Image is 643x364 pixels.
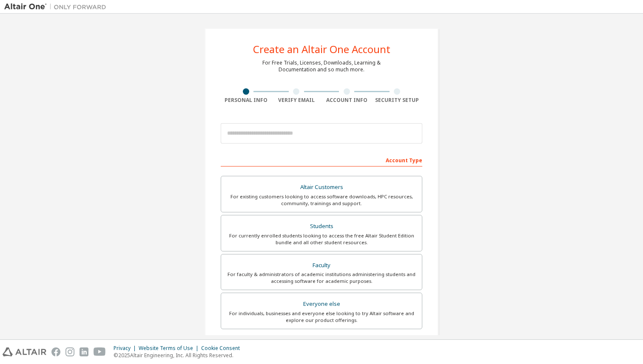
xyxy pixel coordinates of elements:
img: altair_logo.svg [3,347,46,356]
div: Account Info [321,97,372,104]
div: Security Setup [372,97,423,104]
div: Verify Email [271,97,322,104]
div: Faculty [226,260,417,271]
div: For currently enrolled students looking to access the free Altair Student Edition bundle and all ... [226,232,417,246]
div: Everyone else [226,298,417,310]
div: For existing customers looking to access software downloads, HPC resources, community, trainings ... [226,193,417,207]
div: Cookie Consent [201,345,245,352]
img: facebook.svg [51,347,60,356]
img: Altair One [4,3,111,11]
div: Website Terms of Use [139,345,201,352]
div: Altair Customers [226,181,417,193]
div: For Free Trials, Licenses, Downloads, Learning & Documentation and so much more. [262,59,381,73]
div: Privacy [114,345,139,352]
div: Create an Altair One Account [253,44,390,54]
img: instagram.svg [65,347,74,356]
div: Students [226,220,417,232]
div: Personal Info [221,97,271,104]
div: For individuals, businesses and everyone else looking to try Altair software and explore our prod... [226,310,417,324]
p: © 2025 Altair Engineering, Inc. All Rights Reserved. [114,352,245,359]
div: Account Type [221,153,422,166]
div: For faculty & administrators of academic institutions administering students and accessing softwa... [226,271,417,285]
img: linkedin.svg [80,347,88,356]
img: youtube.svg [94,347,106,356]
